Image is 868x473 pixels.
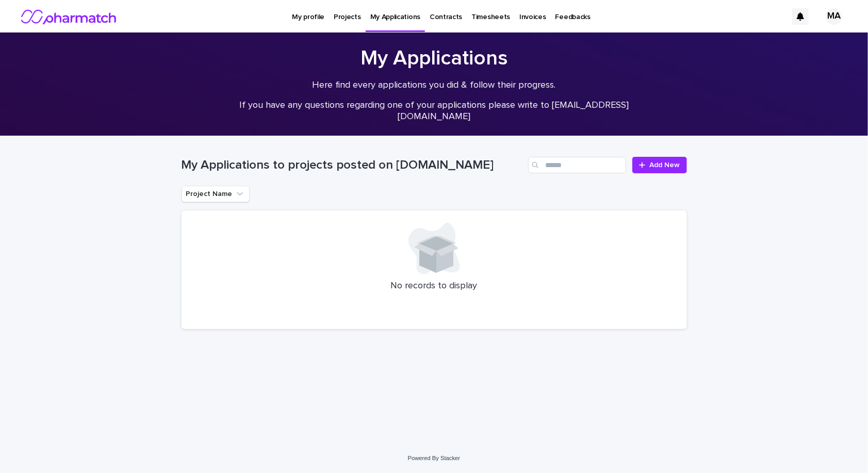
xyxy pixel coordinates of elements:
[194,281,675,292] p: No records to display
[228,100,641,122] p: If you have any questions regarding one of your applications please write to [EMAIL_ADDRESS][DOMA...
[182,158,525,173] h1: My Applications to projects posted on [DOMAIN_NAME]
[21,6,118,27] img: nMxkRIEURaCxZB0ULbfH
[528,157,626,173] input: Search
[632,157,686,173] a: Add New
[182,46,687,71] h1: My Applications
[826,8,842,25] div: MA
[182,186,250,202] button: Project Name
[650,161,680,169] span: Add New
[408,455,460,461] a: Powered By Stacker
[228,80,641,91] p: Here find every applications you did & follow their progress.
